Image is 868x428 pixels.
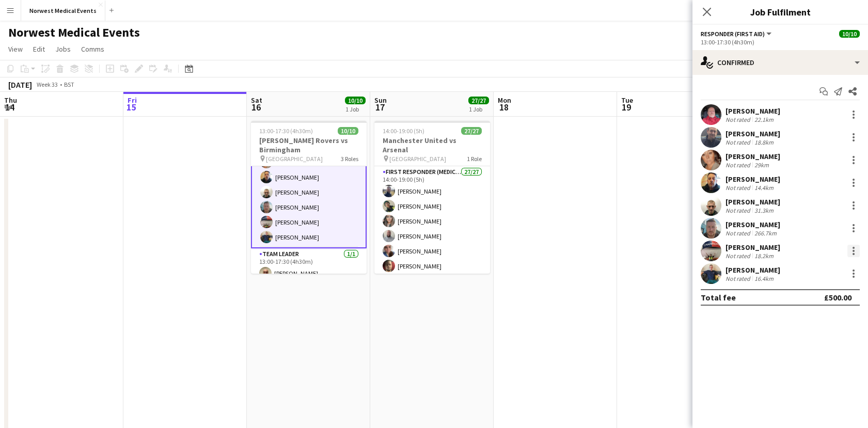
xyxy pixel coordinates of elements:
h1: Norwest Medical Events [8,25,140,40]
span: 3 Roles [341,155,358,163]
span: 17 [373,101,387,113]
span: 10/10 [839,30,860,38]
div: [PERSON_NAME] [725,265,780,275]
span: 15 [126,101,137,113]
div: Confirmed [692,50,868,75]
div: [PERSON_NAME] [725,175,780,184]
div: [PERSON_NAME] [725,197,780,207]
div: Not rated [725,252,752,260]
span: 27/27 [461,127,482,135]
app-card-role: 13:00-17:30 (4h30m)[PERSON_NAME][PERSON_NAME][PERSON_NAME][PERSON_NAME][PERSON_NAME][PERSON_NAME]... [251,106,367,248]
h3: [PERSON_NAME] Rovers vs Birmingham [251,136,367,154]
span: Thu [4,96,17,105]
span: Jobs [55,44,71,54]
div: [PERSON_NAME] [725,106,780,116]
span: [GEOGRAPHIC_DATA] [266,155,323,163]
span: Mon [498,96,511,105]
div: [DATE] [8,80,32,90]
span: Tue [621,96,633,105]
div: [PERSON_NAME] [725,129,780,138]
app-job-card: 14:00-19:00 (5h)27/27Manchester United vs Arsenal [GEOGRAPHIC_DATA]1 RoleFirst Responder (Medical... [374,121,490,274]
div: 1 Job [469,105,488,113]
div: Not rated [725,207,752,214]
div: BST [64,81,74,88]
button: Responder (First Aid) [701,30,773,38]
button: Norwest Medical Events [21,1,105,21]
div: 31.3km [752,207,776,214]
span: Comms [81,44,104,54]
div: 18.8km [752,138,776,146]
span: 14:00-19:00 (5h) [383,127,424,135]
a: Edit [29,42,49,56]
div: [PERSON_NAME] [725,220,780,229]
a: Jobs [51,42,75,56]
div: 29km [752,161,771,169]
span: 1 Role [467,155,482,163]
span: 14 [3,101,17,113]
div: £500.00 [824,292,851,303]
div: [PERSON_NAME] [725,152,780,161]
div: 13:00-17:30 (4h30m) [701,38,860,46]
a: View [4,42,27,56]
div: Not rated [725,229,752,237]
span: Edit [33,44,45,54]
span: 27/27 [468,97,489,104]
h3: Manchester United vs Arsenal [374,136,490,154]
div: 22.1km [752,116,776,123]
div: 1 Job [345,105,365,113]
span: View [8,44,23,54]
div: Not rated [725,275,752,282]
span: Sat [251,96,262,105]
div: Not rated [725,138,752,146]
div: Total fee [701,292,736,303]
h3: Job Fulfilment [692,5,868,19]
span: Week 33 [34,81,60,88]
app-card-role: Team Leader1/113:00-17:30 (4h30m)[PERSON_NAME] [251,248,367,283]
div: 18.2km [752,252,776,260]
div: Not rated [725,184,752,192]
span: 10/10 [345,97,366,104]
span: 10/10 [338,127,358,135]
div: Not rated [725,116,752,123]
span: Sun [374,96,387,105]
div: Not rated [725,161,752,169]
span: 18 [496,101,511,113]
span: 13:00-17:30 (4h30m) [259,127,313,135]
div: [PERSON_NAME] [725,243,780,252]
div: 266.7km [752,229,779,237]
a: Comms [77,42,108,56]
span: Fri [128,96,137,105]
span: Responder (First Aid) [701,30,765,38]
div: 16.4km [752,275,776,282]
div: 14.4km [752,184,776,192]
span: [GEOGRAPHIC_DATA] [389,155,446,163]
span: 19 [620,101,633,113]
app-job-card: 13:00-17:30 (4h30m)10/10[PERSON_NAME] Rovers vs Birmingham [GEOGRAPHIC_DATA]3 Roles13:00-17:30 (4... [251,121,367,274]
span: 16 [249,101,262,113]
